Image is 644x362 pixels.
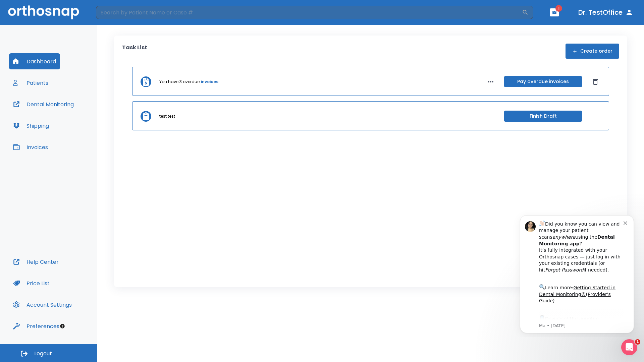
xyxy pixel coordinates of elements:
[34,350,52,357] span: Logout
[9,118,53,134] button: Shipping
[9,275,54,291] button: Price List
[9,318,63,334] button: Preferences
[29,107,89,119] a: App Store
[201,79,218,85] a: invoices
[635,339,640,345] span: 1
[9,75,52,91] button: Patients
[159,79,200,85] p: You have 3 overdue
[114,10,119,16] button: Dismiss notification
[159,113,175,119] p: test test
[9,53,60,69] button: Dashboard
[9,139,52,155] button: Invoices
[59,323,65,329] div: Tooltip anchor
[8,5,79,19] img: Orthosnap
[510,209,644,337] iframe: Intercom notifications message
[576,6,636,18] button: Dr. TestOffice
[96,6,522,19] input: Search by Patient Name or Case #
[555,5,562,12] span: 1
[9,96,78,112] button: Dental Monitoring
[504,76,582,87] button: Pay overdue invoices
[29,105,114,139] div: Download the app: | ​ Let us know if you need help getting started!
[9,297,76,313] button: Account Settings
[566,44,619,59] button: Create order
[590,76,601,87] button: Dismiss
[122,44,147,59] p: Task List
[621,339,637,355] iframe: Intercom live chat
[9,254,63,270] button: Help Center
[29,114,114,120] p: Message from Ma, sent 8w ago
[504,111,582,122] button: Finish Draft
